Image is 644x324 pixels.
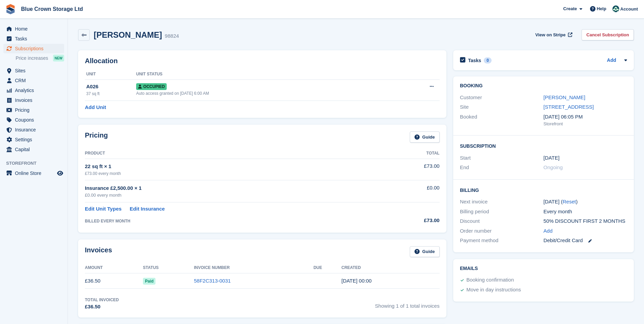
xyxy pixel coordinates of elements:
a: menu [3,145,64,154]
th: Total [382,148,439,159]
div: Discount [460,217,544,225]
td: £0.00 [382,180,439,202]
h2: [PERSON_NAME] [94,30,162,39]
a: Edit Unit Types [85,205,122,213]
span: Create [563,5,577,12]
span: Price increases [16,55,48,61]
div: 37 sq ft [86,91,136,97]
a: Reset [563,199,576,204]
a: Add [607,57,616,65]
span: Home [15,24,56,34]
th: Invoice Number [194,263,313,273]
a: menu [3,66,64,75]
a: menu [3,115,64,125]
div: Debit/Credit Card [544,237,627,245]
a: menu [3,34,64,43]
div: Every month [544,208,627,216]
span: CRM [15,76,56,85]
div: Insurance £2,500.00 × 1 [85,184,382,192]
div: BILLED EVERY MONTH [85,218,382,224]
span: Occupied [136,83,167,90]
th: Unit [85,69,136,80]
div: Customer [460,94,544,102]
div: [DATE] ( ) [544,198,627,206]
div: Auto access granted on [DATE] 6:00 AM [136,90,390,96]
span: Help [597,5,606,12]
span: Ongoing [544,164,563,170]
div: 50% DISCOUNT FIRST 2 MONTHS [544,217,627,225]
th: Amount [85,263,143,273]
a: menu [3,86,64,95]
a: menu [3,44,64,53]
span: Online Store [15,168,56,178]
div: End [460,164,544,172]
div: Booking confirmation [466,276,514,284]
div: £73.00 [382,217,439,224]
div: Storefront [544,121,627,127]
h2: Pricing [85,131,108,143]
a: Preview store [56,169,64,177]
span: View on Stripe [535,32,566,38]
a: 58F2C313-0031 [194,278,231,284]
span: Sites [15,66,56,75]
a: menu [3,95,64,105]
span: Paid [143,278,155,285]
td: £36.50 [85,273,143,289]
div: Billing period [460,208,544,216]
div: Total Invoiced [85,297,119,303]
h2: Emails [460,266,627,271]
th: Product [85,148,382,159]
div: £73.00 every month [85,170,382,177]
a: [STREET_ADDRESS] [544,104,594,110]
div: 22 sq ft × 1 [85,163,382,170]
div: 0 [484,57,492,64]
span: Coupons [15,115,56,125]
div: Payment method [460,237,544,245]
a: [PERSON_NAME] [544,94,585,100]
span: Tasks [15,34,56,43]
div: £36.50 [85,303,119,311]
span: Settings [15,135,56,144]
a: Price increases NEW [16,54,64,62]
a: Guide [410,246,440,257]
span: Showing 1 of 1 total invoices [375,297,440,311]
a: Guide [410,131,440,143]
th: Due [313,263,341,273]
h2: Billing [460,186,627,193]
time: 2025-07-30 23:00:00 UTC [544,154,559,162]
a: View on Stripe [533,29,574,40]
time: 2025-07-30 23:00:33 UTC [342,278,372,284]
a: Add Unit [85,104,106,111]
th: Unit Status [136,69,390,80]
span: Insurance [15,125,56,134]
a: Cancel Subscription [582,29,634,40]
th: Created [342,263,440,273]
a: menu [3,135,64,144]
h2: Allocation [85,57,440,65]
a: menu [3,125,64,134]
div: Order number [460,227,544,235]
a: Add [544,227,553,235]
span: Analytics [15,86,56,95]
span: Invoices [15,95,56,105]
a: menu [3,168,64,178]
div: Move in day instructions [466,286,521,294]
img: John Marshall [612,5,619,12]
a: Blue Crown Storage Ltd [18,3,86,15]
div: £0.00 every month [85,192,382,199]
td: £73.00 [382,159,439,180]
img: stora-icon-8386f47178a22dfd0bd8f6a31ec36ba5ce8667c1dd55bd0f319d3a0aa187defe.svg [5,4,16,14]
th: Status [143,263,194,273]
a: Edit Insurance [130,205,165,213]
span: Storefront [6,160,68,167]
span: Pricing [15,105,56,115]
a: menu [3,105,64,115]
div: NEW [53,55,64,61]
span: Account [620,6,638,13]
div: Start [460,154,544,162]
h2: Tasks [468,57,481,64]
div: Next invoice [460,198,544,206]
div: 98824 [165,32,179,40]
a: menu [3,24,64,34]
h2: Booking [460,83,627,89]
